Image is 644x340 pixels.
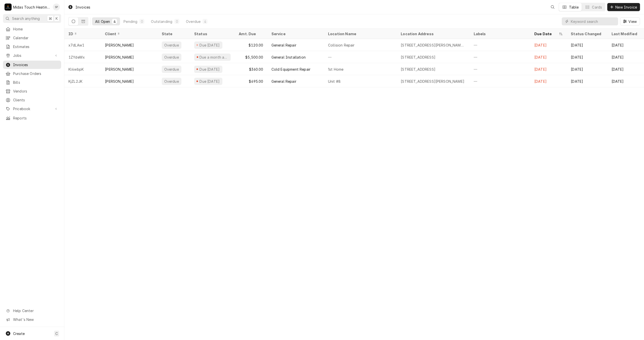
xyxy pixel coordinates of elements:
[470,39,530,51] div: —
[3,51,61,60] a: Go to Jobs
[567,39,607,51] div: [DATE]
[49,16,52,21] span: ⌘
[5,4,12,11] div: M
[164,79,179,84] div: Overdue
[5,4,12,11] div: Midas Touch Heating and Cooling's Avatar
[235,75,267,87] div: $695.00
[530,75,567,87] div: [DATE]
[614,5,638,10] span: New Invoice
[271,67,310,72] div: Cold Equipment Repair
[204,19,207,24] div: 4
[567,51,607,63] div: [DATE]
[3,61,61,69] a: Invoices
[13,62,59,67] span: Invoices
[55,331,58,336] span: C
[13,97,59,103] span: Clients
[328,79,341,84] div: Unit #8
[105,31,152,36] div: Client
[239,31,262,36] div: Amt. Due
[13,44,59,49] span: Estimates
[3,315,61,324] a: Go to What's New
[3,307,61,315] a: Go to Help Center
[271,31,319,36] div: Service
[164,42,179,48] div: Overdue
[12,16,40,21] span: Search anything
[13,115,59,121] span: Reports
[164,67,179,72] div: Overdue
[530,51,567,63] div: [DATE]
[271,55,306,60] div: General Installation
[199,42,220,48] div: Due [DATE]
[199,79,220,84] div: Due [DATE]
[53,4,60,11] div: Sam Pushin's Avatar
[3,42,61,51] a: Estimates
[3,78,61,87] a: Bills
[56,16,58,21] span: K
[474,31,526,36] div: Labels
[328,67,343,72] div: 1st Home
[549,3,557,11] button: Open search
[64,75,101,87] div: KjZL2JK
[105,42,134,48] div: [PERSON_NAME]
[401,31,464,36] div: Location Address
[3,14,61,23] button: Search anything⌘K
[608,75,644,87] div: [DATE]
[530,63,567,75] div: [DATE]
[470,75,530,87] div: —
[608,39,644,51] div: [DATE]
[571,17,616,25] input: Keyword search
[470,51,530,63] div: —
[186,19,200,24] div: Overdue
[68,31,96,36] div: ID
[324,51,397,63] div: —
[3,87,61,95] a: Vendors
[13,26,59,32] span: Home
[105,55,134,60] div: [PERSON_NAME]
[194,31,230,36] div: Status
[162,31,186,36] div: State
[569,5,579,10] div: Table
[235,39,267,51] div: $120.00
[13,89,59,94] span: Vendors
[199,67,220,72] div: Due [DATE]
[164,55,179,60] div: Overdue
[620,17,640,25] button: View
[199,55,229,60] div: Due a month ago
[13,71,59,76] span: Purchase Orders
[328,31,392,36] div: Location Name
[567,63,607,75] div: [DATE]
[124,19,137,24] div: Pending
[627,19,638,24] span: View
[3,96,61,104] a: Clients
[401,42,465,48] div: [STREET_ADDRESS][PERSON_NAME][PERSON_NAME]
[13,106,51,111] span: Pricebook
[13,317,58,322] span: What's New
[3,69,61,78] a: Purchase Orders
[271,42,296,48] div: General Repair
[13,308,58,313] span: Help Center
[401,79,464,84] div: [STREET_ADDRESS][PERSON_NAME]
[612,31,639,36] div: Last Modified
[64,39,101,51] div: x7dLAw1
[271,79,296,84] div: General Repair
[64,51,101,63] div: 1ZYdeWx
[105,67,134,72] div: [PERSON_NAME]
[607,3,640,11] button: New Invoice
[608,63,644,75] div: [DATE]
[95,19,110,24] div: All Open
[235,63,267,75] div: $360.00
[567,75,607,87] div: [DATE]
[140,19,143,24] div: 0
[64,63,101,75] div: Kl4wbpK
[401,67,435,72] div: [STREET_ADDRESS]
[608,51,644,63] div: [DATE]
[13,35,59,40] span: Calendar
[13,331,25,336] span: Create
[235,51,267,63] div: $5,500.00
[175,19,178,24] div: 0
[13,53,51,58] span: Jobs
[571,31,603,36] div: Status Changed
[13,80,59,85] span: Bills
[470,63,530,75] div: —
[105,79,134,84] div: [PERSON_NAME]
